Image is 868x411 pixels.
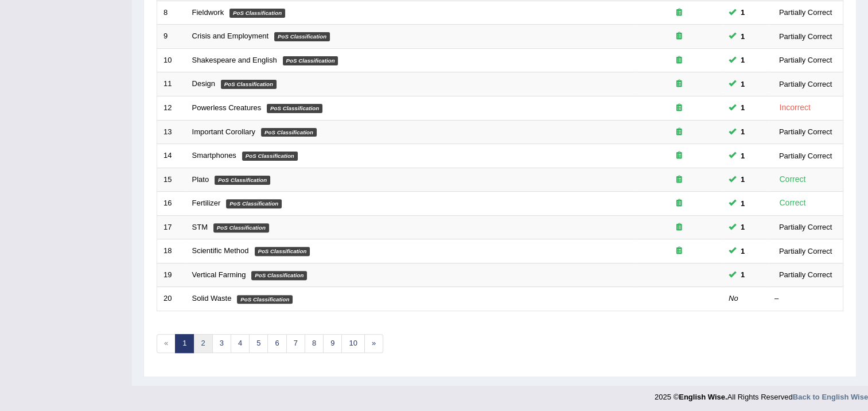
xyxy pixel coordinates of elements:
[774,30,836,42] div: Partially Correct
[643,127,716,138] div: Exam occurring question
[643,31,716,42] div: Exam occurring question
[323,334,342,353] a: 9
[192,270,246,279] a: Vertical Farming
[192,223,208,231] a: STM
[157,239,186,263] td: 18
[192,151,236,160] a: Smartphones
[192,294,232,303] a: Solid Waste
[774,245,836,257] div: Partially Correct
[679,393,727,401] strong: English Wise.
[774,221,836,233] div: Partially Correct
[793,393,868,401] a: Back to English Wise
[283,56,338,65] em: PoS Classification
[192,246,249,255] a: Scientific Method
[157,334,176,353] span: «
[274,32,330,41] em: PoS Classification
[736,6,749,18] span: You can still take this question
[736,245,749,257] span: You can still take this question
[774,173,811,186] div: Correct
[157,72,186,96] td: 11
[157,144,186,168] td: 14
[774,6,836,18] div: Partially Correct
[736,269,749,281] span: You can still take this question
[192,8,224,17] a: Fieldwork
[229,9,285,18] em: PoS Classification
[774,101,815,114] div: Incorrect
[193,334,212,353] a: 2
[251,271,307,280] em: PoS Classification
[192,32,269,40] a: Crisis and Employment
[192,199,221,207] a: Fertilizer
[242,152,298,161] em: PoS Classification
[221,80,277,89] em: PoS Classification
[249,334,268,353] a: 5
[157,25,186,49] td: 9
[736,126,749,138] span: You can still take this question
[212,334,231,353] a: 3
[175,334,194,353] a: 1
[643,79,716,90] div: Exam occurring question
[774,293,836,304] div: –
[736,150,749,162] span: You can still take this question
[774,196,811,210] div: Correct
[231,334,250,353] a: 4
[643,175,716,185] div: Exam occurring question
[157,48,186,72] td: 10
[267,334,286,353] a: 6
[286,334,305,353] a: 7
[157,168,186,192] td: 15
[736,78,749,90] span: You can still take this question
[643,222,716,233] div: Exam occurring question
[736,54,749,66] span: You can still take this question
[736,102,749,114] span: You can still take this question
[226,199,282,208] em: PoS Classification
[157,192,186,216] td: 16
[364,334,383,353] a: »
[261,128,317,137] em: PoS Classification
[192,56,277,64] a: Shakespeare and English
[157,263,186,287] td: 19
[341,334,364,353] a: 10
[643,198,716,209] div: Exam occurring question
[157,120,186,144] td: 13
[192,79,215,88] a: Design
[774,269,836,281] div: Partially Correct
[774,126,836,138] div: Partially Correct
[192,175,209,184] a: Plato
[215,176,270,185] em: PoS Classification
[157,1,186,25] td: 8
[192,103,262,112] a: Powerless Creatures
[655,386,868,402] div: 2025 © All Rights Reserved
[643,55,716,66] div: Exam occurring question
[736,197,749,210] span: You can still take this question
[192,127,256,136] a: Important Corollary
[736,173,749,185] span: You can still take this question
[643,150,716,161] div: Exam occurring question
[729,294,738,303] em: No
[736,30,749,42] span: You can still take this question
[157,287,186,311] td: 20
[736,221,749,233] span: You can still take this question
[774,78,836,90] div: Partially Correct
[267,104,322,113] em: PoS Classification
[774,54,836,66] div: Partially Correct
[157,96,186,120] td: 12
[255,247,310,256] em: PoS Classification
[305,334,324,353] a: 8
[157,215,186,239] td: 17
[774,150,836,162] div: Partially Correct
[237,295,293,304] em: PoS Classification
[643,246,716,257] div: Exam occurring question
[643,103,716,114] div: Exam occurring question
[213,223,269,232] em: PoS Classification
[643,7,716,18] div: Exam occurring question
